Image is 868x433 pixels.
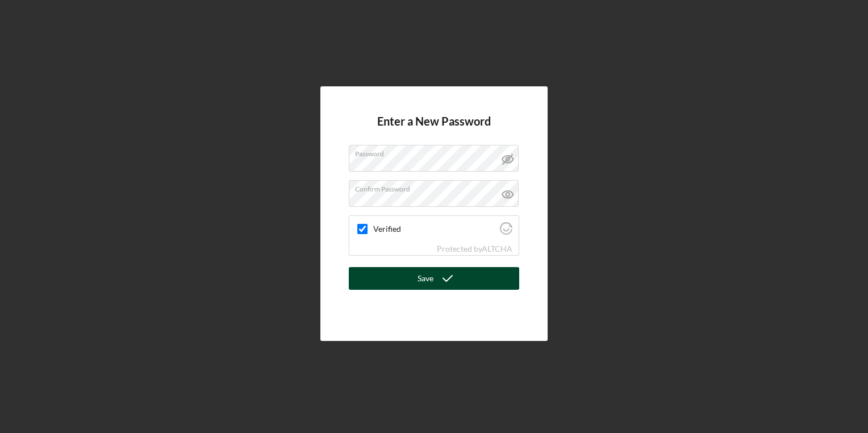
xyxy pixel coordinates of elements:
label: Verified [373,224,496,234]
div: Protected by [437,244,512,253]
label: Password [355,145,519,158]
a: Visit Altcha.org [500,227,512,236]
h4: Enter a New Password [377,115,491,145]
a: Visit Altcha.org [482,244,512,253]
button: Save [349,267,519,290]
label: Confirm Password [355,181,519,193]
div: Save [418,267,433,290]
